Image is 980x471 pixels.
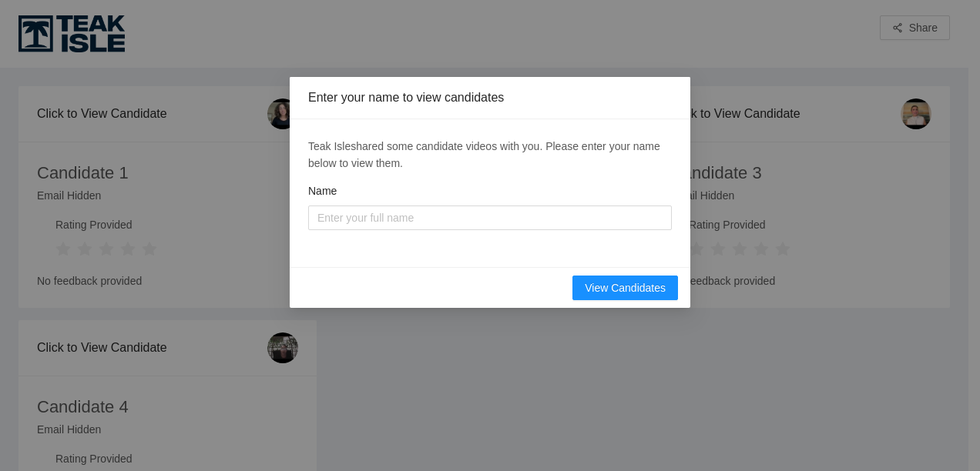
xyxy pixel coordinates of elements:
div: Enter your name to view candidates [308,89,672,106]
input: Name [308,205,672,230]
span: View Candidates [585,279,666,296]
button: View Candidates [572,276,678,300]
div: Teak Isle shared some candidate videos with you. Please enter your name below to view them. [308,138,672,172]
label: Name [308,182,337,199]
